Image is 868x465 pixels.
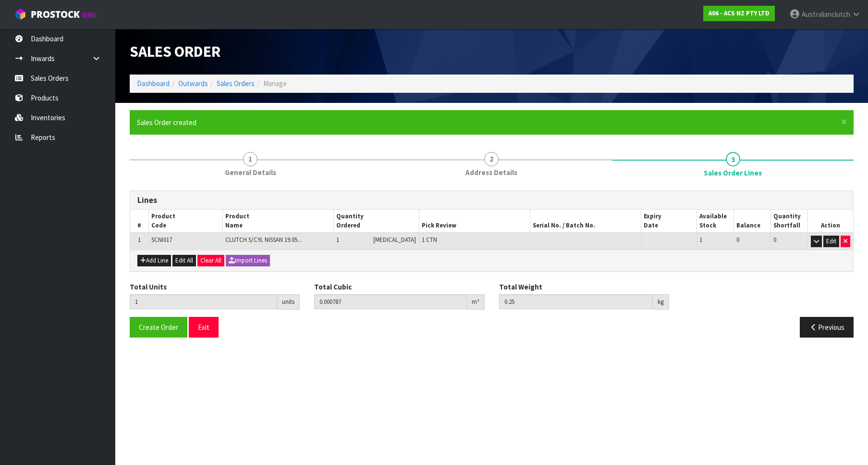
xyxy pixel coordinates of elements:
[130,183,854,345] span: Sales Order Lines
[314,282,352,292] label: Total Cubic
[641,210,697,233] th: Expiry Date
[336,236,339,244] span: 1
[225,236,302,244] span: CLUTCH S/CYL NISSAN 19.05...
[189,317,219,338] button: Exit
[138,236,141,244] span: 1
[130,317,187,338] button: Create Order
[726,152,740,166] span: 3
[197,255,224,266] button: Clear All
[137,255,171,266] button: Add Line
[82,11,97,20] small: WMS
[709,9,770,17] strong: A06 - ACS NZ PTY LTD
[736,236,739,244] span: 0
[419,210,530,233] th: Pick Review
[484,152,499,166] span: 2
[334,210,419,233] th: Quantity Ordered
[178,79,208,88] a: Outwards
[130,282,167,292] label: Total Units
[771,210,808,233] th: Quantity Shortfall
[223,210,334,233] th: Product Name
[734,210,771,233] th: Balance
[800,317,854,338] button: Previous
[697,210,734,233] th: Available Stock
[243,152,257,166] span: 1
[172,255,196,266] button: Edit All
[465,167,517,177] span: Address Details
[422,236,437,244] span: 1 CTN
[139,323,178,332] span: Create Order
[499,294,653,309] input: Total Weight
[137,79,170,88] a: Dashboard
[467,294,485,310] div: m³
[699,236,702,244] span: 1
[530,210,641,233] th: Serial No. / Batch No.
[499,282,542,292] label: Total Weight
[277,294,300,310] div: units
[704,168,762,178] span: Sales Order Lines
[225,167,276,177] span: General Details
[14,8,26,20] img: cube-alt.png
[217,79,255,88] a: Sales Orders
[151,236,172,244] span: SCNI017
[823,236,839,247] button: Edit
[130,210,149,233] th: #
[137,196,846,205] h3: Lines
[263,79,287,88] span: Manage
[314,294,466,309] input: Total Cubic
[137,118,196,127] span: Sales Order created
[149,210,223,233] th: Product Code
[130,42,220,61] span: Sales Order
[226,255,270,266] button: Import Lines
[773,236,776,244] span: 0
[802,10,850,19] span: Australianclutch
[31,8,80,21] span: ProStock
[373,236,416,244] span: [MEDICAL_DATA]
[841,115,847,128] span: ×
[130,294,277,309] input: Total Units
[653,294,669,310] div: kg
[808,210,853,233] th: Action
